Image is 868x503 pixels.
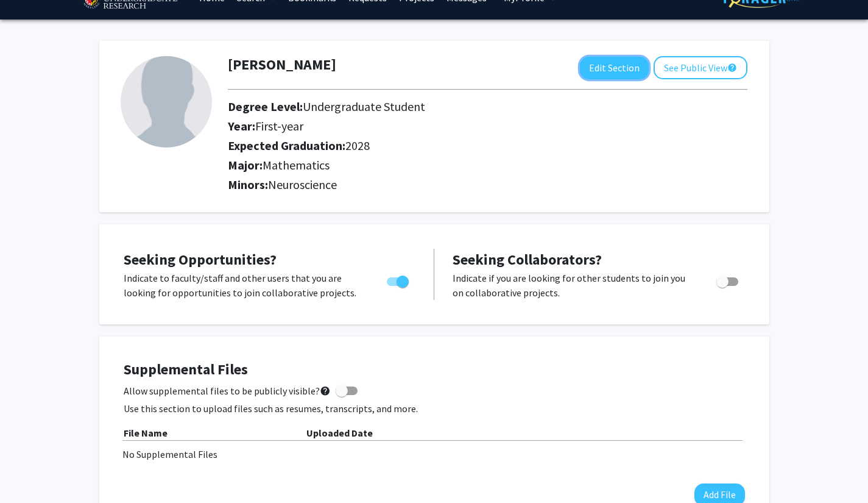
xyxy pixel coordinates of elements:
[124,401,745,416] p: Use this section to upload files such as resumes, transcripts, and more.
[124,427,168,439] b: File Name
[303,99,425,114] span: Undergraduate Student
[306,427,373,439] b: Uploaded Date
[228,158,747,173] h2: Major:
[263,157,330,173] span: Mathematics
[124,383,331,398] span: Allow supplemental files to be publicly visible?
[345,138,370,153] span: 2028
[228,177,747,192] h2: Minors:
[124,361,745,379] h4: Supplemental Files
[228,99,679,114] h2: Degree Level:
[122,447,746,462] div: No Supplemental Files
[9,448,52,494] iframe: Chat
[255,118,303,134] span: First-year
[268,177,337,192] span: Neuroscience
[228,138,679,153] h2: Expected Graduation:
[580,57,649,79] button: Edit Section
[382,271,415,289] div: Toggle
[228,56,336,74] h1: [PERSON_NAME]
[727,60,737,75] mat-icon: help
[453,271,693,300] p: Indicate if you are looking for other students to join you on collaborative projects.
[711,271,745,289] div: Toggle
[121,56,212,148] img: Profile Picture
[320,383,331,398] mat-icon: help
[228,119,679,134] h2: Year:
[124,250,277,269] span: Seeking Opportunities?
[453,250,602,269] span: Seeking Collaborators?
[654,56,747,79] button: See Public View
[124,271,364,300] p: Indicate to faculty/staff and other users that you are looking for opportunities to join collabor...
